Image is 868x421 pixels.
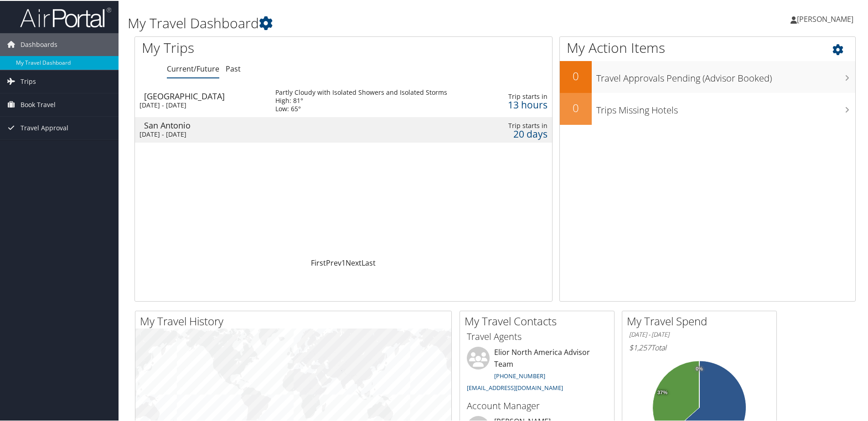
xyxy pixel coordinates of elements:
[501,129,547,137] div: 20 days
[696,365,703,371] tspan: 0%
[790,5,863,32] a: [PERSON_NAME]
[144,91,266,99] div: [GEOGRAPHIC_DATA]
[139,129,262,138] div: [DATE] - [DATE]
[629,342,770,352] h6: Total
[139,100,262,108] div: [DATE] - [DATE]
[629,329,770,338] h6: [DATE] - [DATE]
[311,257,326,267] a: First
[128,13,618,32] h1: My Travel Dashboard
[21,69,36,92] span: Trips
[560,67,592,83] h2: 0
[657,389,667,395] tspan: 37%
[21,116,68,139] span: Travel Approval
[467,329,607,342] h3: Travel Agents
[362,257,376,267] a: Last
[560,92,855,124] a: 0Trips Missing Hotels
[21,92,56,115] span: Book Travel
[467,383,563,391] a: [EMAIL_ADDRESS][DOMAIN_NAME]
[275,87,447,96] div: Partly Cloudy with Isolated Showers and Isolated Storms
[326,257,341,267] a: Prev
[346,257,362,267] a: Next
[494,371,545,379] a: [PHONE_NUMBER]
[501,121,547,129] div: Trip starts in
[142,37,372,56] h1: My Trips
[341,257,346,267] a: 1
[275,96,447,104] div: High: 81°
[560,60,855,92] a: 0Travel Approvals Pending (Advisor Booked)
[501,100,547,108] div: 13 hours
[462,346,612,395] li: Elior North America Advisor Team
[226,63,241,73] a: Past
[797,13,853,23] span: [PERSON_NAME]
[144,120,266,128] div: San Antonio
[21,32,57,55] span: Dashboards
[167,63,219,73] a: Current/Future
[465,313,614,328] h2: My Travel Contacts
[275,104,447,112] div: Low: 65°
[629,342,651,352] span: $1,257
[596,98,855,116] h3: Trips Missing Hotels
[140,313,451,328] h2: My Travel History
[560,99,592,115] h2: 0
[501,92,547,100] div: Trip starts in
[596,67,855,84] h3: Travel Approvals Pending (Advisor Booked)
[627,313,776,328] h2: My Travel Spend
[467,399,607,411] h3: Account Manager
[560,37,855,56] h1: My Action Items
[20,6,111,27] img: airportal-logo.png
